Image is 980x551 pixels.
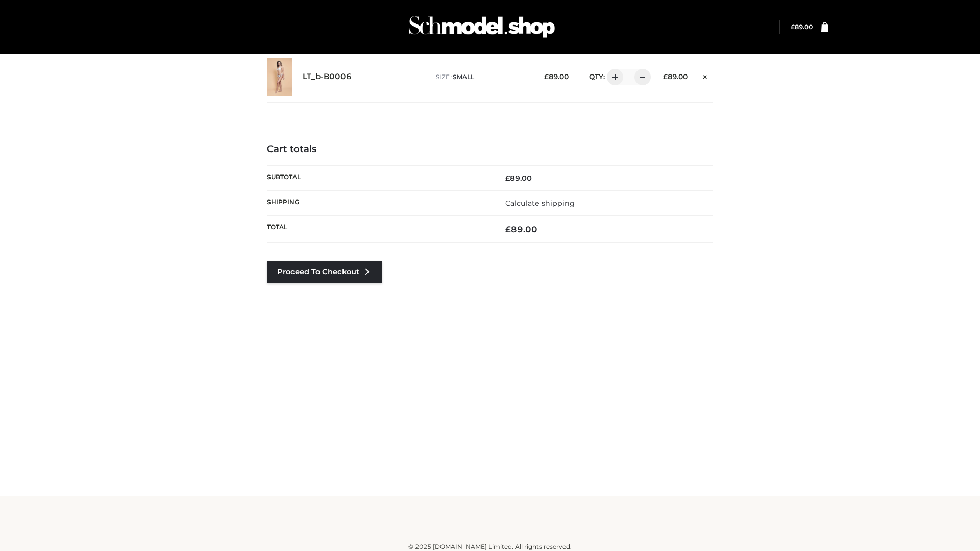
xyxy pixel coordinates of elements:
span: £ [791,23,795,31]
span: £ [544,72,549,81]
a: Remove this item [698,69,713,82]
a: LT_b-B0006 [303,72,352,82]
a: Proceed to Checkout [267,261,382,283]
bdi: 89.00 [544,72,569,81]
a: £89.00 [791,23,813,31]
bdi: 89.00 [505,224,537,234]
bdi: 89.00 [791,23,813,31]
p: size : [436,72,528,82]
span: £ [663,72,668,81]
bdi: 89.00 [663,72,688,81]
div: QTY: [579,69,647,85]
th: Total [267,216,490,243]
a: Calculate shipping [505,198,575,208]
span: SMALL [453,73,474,81]
img: Schmodel Admin 964 [405,7,558,47]
span: £ [505,173,510,183]
th: Shipping [267,190,490,215]
th: Subtotal [267,165,490,190]
img: LT_b-B0006 - SMALL [267,58,292,96]
span: £ [505,224,511,234]
h4: Cart totals [267,144,713,155]
bdi: 89.00 [505,173,532,183]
